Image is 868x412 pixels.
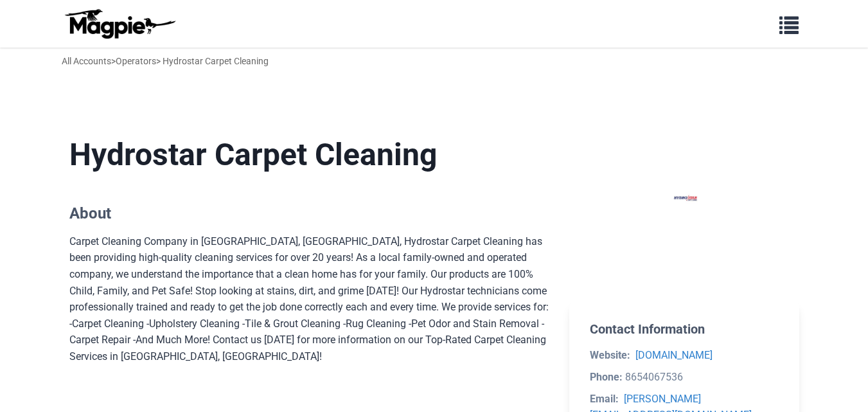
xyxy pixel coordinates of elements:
a: [DOMAIN_NAME] [635,349,713,361]
a: All Accounts [62,56,111,66]
li: 8654067536 [590,369,778,386]
h2: About [69,204,549,223]
strong: Email: [590,393,619,405]
a: Operators [116,56,156,66]
div: > > Hydrostar Carpet Cleaning [62,54,269,68]
strong: Website: [590,349,630,361]
div: Carpet Cleaning Company in [GEOGRAPHIC_DATA], [GEOGRAPHIC_DATA], Hydrostar Carpet Cleaning has be... [69,233,549,365]
h2: Contact Information [590,321,778,337]
strong: Phone: [590,371,623,383]
img: logo-ab69f6fb50320c5b225c76a69d11143b.png [62,8,177,39]
img: Hydrostar Carpet Cleaning logo [623,136,746,260]
h1: Hydrostar Carpet Cleaning [69,136,549,174]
